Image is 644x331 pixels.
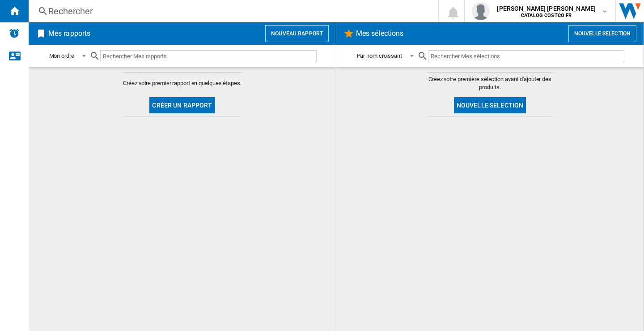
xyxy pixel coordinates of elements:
[123,79,241,87] span: Créez votre premier rapport en quelques étapes.
[568,25,636,42] button: Nouvelle selection
[357,52,402,59] div: Par nom croissant
[428,75,553,91] span: Créez votre première sélection avant d'ajouter des produits.
[49,52,74,59] div: Mon ordre
[48,5,415,17] div: Rechercher
[354,25,405,42] h2: Mes sélections
[265,25,329,42] button: Nouveau rapport
[472,2,490,20] img: profile.jpg
[100,50,317,62] input: Rechercher Mes rapports
[521,13,572,18] b: CATALOG COSTCO FR
[47,25,92,42] h2: Mes rapports
[497,4,596,13] span: [PERSON_NAME] [PERSON_NAME]
[149,97,215,113] button: Créer un rapport
[428,50,624,62] input: Rechercher Mes sélections
[454,97,526,113] button: Nouvelle selection
[9,28,20,39] img: alerts-logo.svg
